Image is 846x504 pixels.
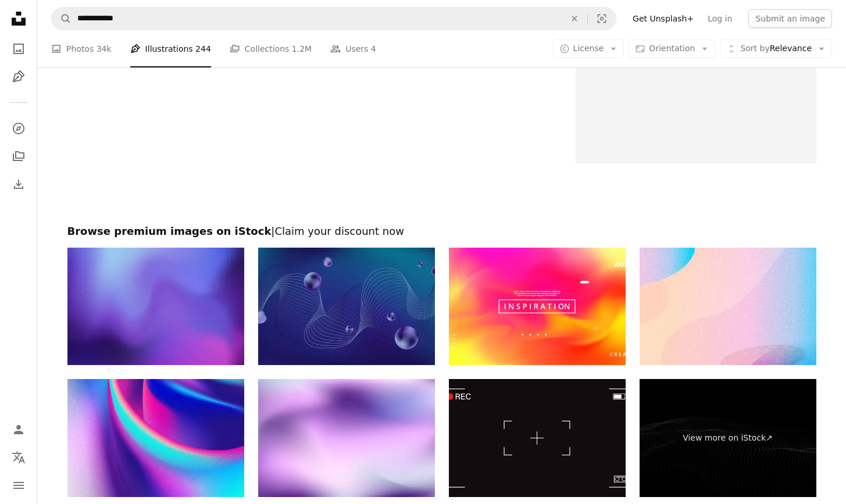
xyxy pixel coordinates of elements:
[629,40,715,58] button: Orientation
[640,379,816,497] a: View more on iStock↗
[449,248,626,366] img: Abstract blurred multicolored gradient fluid holographic vector background design wallpaper templ...
[640,248,816,366] img: Abstract modern dynamic colors background. Grainy texture background style
[740,43,812,55] span: Relevance
[553,40,624,58] button: License
[371,42,376,55] span: 4
[562,8,587,30] button: Clear
[67,224,816,238] h2: Browse premium images on iStock
[7,173,30,196] a: Download History
[67,248,244,366] img: Abstract blurred multicolored gradient fluid vector background design wallpaper template with noi...
[7,117,30,140] a: Explore
[7,65,30,88] a: Illustrations
[51,30,112,67] a: Photos 34k
[649,44,695,53] span: Orientation
[7,7,30,33] a: Home — Unsplash
[701,9,739,28] a: Log in
[740,44,769,53] span: Sort by
[573,44,604,53] span: License
[748,9,832,28] button: Submit an image
[7,37,30,60] a: Photos
[7,145,30,168] a: Collections
[67,379,244,497] img: Abstract modern dynamic colors background. Grainy texture background style
[292,42,312,55] span: 1.2M
[271,225,404,237] span: | Claim your discount now
[7,474,30,497] button: Menu
[720,40,832,58] button: Sort byRelevance
[51,7,616,30] form: Find visuals sitewide
[588,8,616,30] button: Visual search
[449,379,626,497] img: Video Camera Frame Viewfinder Overlay on Black Background. Vector Template.
[626,9,701,28] a: Get Unsplash+
[230,30,312,67] a: Collections 1.2M
[97,42,112,55] span: 34k
[52,8,72,30] button: Search Unsplash
[258,248,435,366] img: Abstract wavy lines and bubbles on blurred purplish gradient background
[330,30,376,67] a: Users 4
[7,446,30,469] button: Language
[258,379,435,497] img: Blurred purple holographic spectrum gradient abstract background
[7,418,30,441] a: Log in / Sign up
